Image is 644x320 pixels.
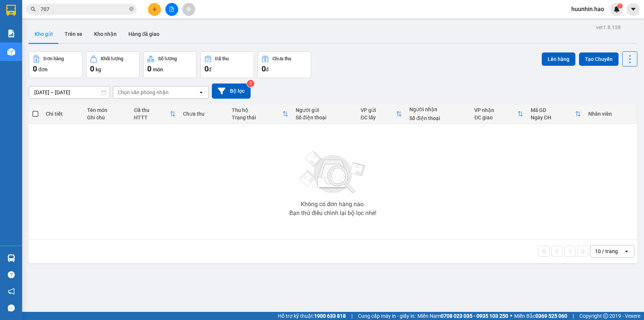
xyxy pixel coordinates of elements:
[7,48,15,56] img: warehouse-icon
[8,288,15,295] span: notification
[88,25,123,43] button: Kho nhận
[41,5,128,13] input: Tìm tên, số ĐT hoặc mã đơn
[198,89,204,95] svg: open
[510,314,512,317] span: ⚪️
[148,3,161,16] button: plus
[29,51,82,78] button: Đơn hàng0đơn
[8,271,15,278] span: question-circle
[314,313,346,319] strong: 1900 633 818
[38,67,48,72] span: đơn
[527,104,585,124] th: Toggle SortBy
[361,107,396,113] div: VP gửi
[101,56,123,61] div: Khối lượng
[531,115,575,120] div: Ngày ĐH
[90,64,94,73] span: 0
[258,51,311,78] button: Chưa thu0đ
[417,312,508,320] span: Miền Nam
[296,147,370,198] img: svg+xml;base64,PHN2ZyBjbGFzcz0ibGlzdC1wbHVnX19zdmciIHhtbG5zPSJodHRwOi8vd3d3LnczLm9yZy8yMDAwL3N2Zy...
[266,67,269,72] span: đ
[247,80,254,87] sup: 2
[296,115,353,120] div: Số điện thoại
[123,25,165,43] button: Hàng đã giao
[46,111,80,117] div: Chi tiết
[209,67,211,72] span: đ
[158,56,177,61] div: Số lượng
[31,7,36,12] span: search
[130,104,179,124] th: Toggle SortBy
[212,84,251,99] button: Bộ lọc
[278,312,346,320] span: Hỗ trợ kỹ thuật:
[33,64,37,73] span: 0
[262,64,266,73] span: 0
[301,201,365,207] div: Không có đơn hàng nào.
[232,107,282,113] div: Thu hộ
[613,6,620,13] img: icon-new-feature
[183,111,224,117] div: Chưa thu
[228,104,292,124] th: Toggle SortBy
[118,89,169,96] div: Chọn văn phòng nhận
[619,3,621,8] span: 1
[134,115,170,120] div: HTTT
[169,7,174,12] span: file-add
[514,312,567,320] span: Miền Bắc
[579,52,619,66] button: Tạo Chuyến
[86,51,140,78] button: Khối lượng0kg
[87,107,127,113] div: Tên món
[134,107,170,113] div: Đã thu
[147,64,151,73] span: 0
[143,51,197,78] button: Số lượng0món
[87,115,127,120] div: Ghi chú
[630,6,637,13] span: caret-down
[474,115,517,120] div: ĐC giao
[7,254,15,262] img: warehouse-icon
[361,115,396,120] div: ĐC lấy
[59,25,88,43] button: Trên xe
[289,210,376,216] div: Bạn thử điều chỉnh lại bộ lọc nhé!
[272,56,291,61] div: Chưa thu
[358,312,416,320] span: Cung cấp máy in - giấy in:
[29,86,110,98] input: Select a date range.
[409,115,467,121] div: Số điện thoại
[232,115,282,120] div: Trạng thái
[596,23,621,31] div: ver 1.8.138
[603,313,608,319] span: copyright
[153,67,163,72] span: món
[152,7,157,12] span: plus
[29,25,59,43] button: Kho gửi
[200,51,254,78] button: Đã thu0đ
[471,104,527,124] th: Toggle SortBy
[186,7,191,12] span: aim
[215,56,229,61] div: Đã thu
[542,52,575,66] button: Lên hàng
[129,6,134,13] span: close-circle
[129,7,134,11] span: close-circle
[351,312,352,320] span: |
[624,248,630,254] svg: open
[531,107,575,113] div: Mã GD
[165,3,178,16] button: file-add
[441,313,508,319] strong: 0708 023 035 - 0935 103 250
[182,3,195,16] button: aim
[96,67,101,72] span: kg
[8,304,15,312] span: message
[627,3,640,16] button: caret-down
[595,248,618,255] div: 10 / trang
[535,313,567,319] strong: 0369 525 060
[565,4,610,14] span: huunhin.hao
[474,107,517,113] div: VP nhận
[573,312,574,320] span: |
[296,107,353,113] div: Người gửi
[7,30,15,37] img: solution-icon
[409,106,467,112] div: Người nhận
[617,3,623,8] sup: 1
[588,111,634,117] div: Nhân viên
[204,64,209,73] span: 0
[6,5,16,16] img: logo-vxr
[357,104,406,124] th: Toggle SortBy
[44,56,64,61] div: Đơn hàng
